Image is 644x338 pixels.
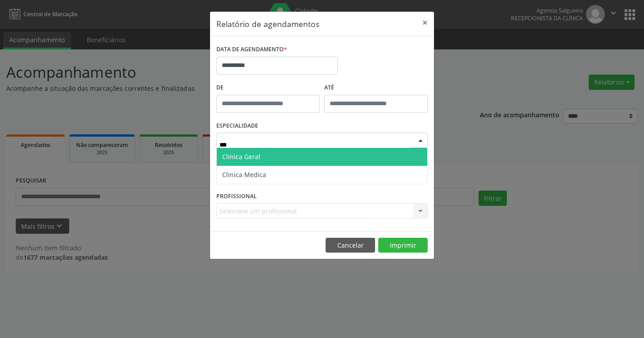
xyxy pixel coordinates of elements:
label: De [216,81,320,95]
button: Imprimir [378,238,428,253]
button: Close [416,12,434,34]
label: PROFISSIONAL [216,189,257,203]
h5: Relatório de agendamentos [216,18,319,30]
span: Clinica Medica [222,170,266,179]
label: ESPECIALIDADE [216,119,258,133]
span: Clinica Geral [222,152,260,161]
label: DATA DE AGENDAMENTO [216,43,287,57]
label: ATÉ [324,81,428,95]
button: Cancelar [326,238,375,253]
